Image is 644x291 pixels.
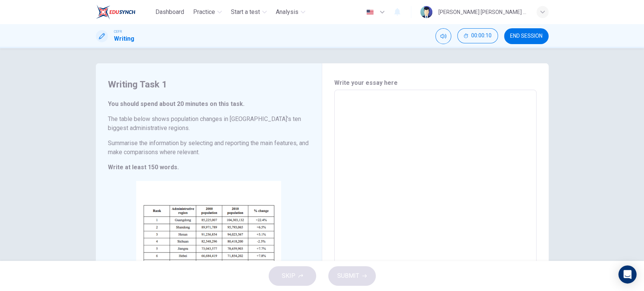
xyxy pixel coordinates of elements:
[435,28,451,44] div: Mute
[114,34,134,43] h1: Writing
[96,5,135,20] img: EduSynch logo
[231,8,260,17] span: Start a test
[471,33,492,39] span: 00:00:10
[228,5,270,19] button: Start a test
[457,28,498,43] button: 00:00:10
[108,100,310,109] h6: You should spend about 20 minutes on this task.
[114,29,122,34] span: CEFR
[276,8,298,17] span: Analysis
[108,164,179,171] strong: Write at least 150 words.
[108,78,310,90] h4: Writing Task 1
[152,5,187,19] button: Dashboard
[365,9,375,15] img: en
[420,6,432,18] img: Profile picture
[108,115,310,133] h6: The table below shows population changes in [GEOGRAPHIC_DATA]’s ten biggest administrative regions.
[510,33,543,39] span: END SESSION
[108,139,310,157] h6: Summarise the information by selecting and reporting the main features, and make comparisons wher...
[334,78,536,87] h6: Write your essay here
[618,265,636,283] div: Open Intercom Messenger
[193,8,215,17] span: Practice
[273,5,308,19] button: Analysis
[190,5,225,19] button: Practice
[457,28,498,44] div: Hide
[504,28,549,44] button: END SESSION
[438,8,527,17] div: [PERSON_NAME] [PERSON_NAME] A/P [PERSON_NAME]
[155,8,184,17] span: Dashboard
[96,5,153,20] a: EduSynch logo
